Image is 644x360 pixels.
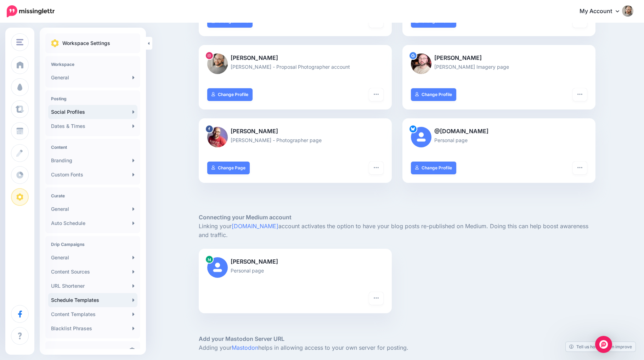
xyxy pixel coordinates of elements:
[232,344,258,351] a: Mastodon
[566,342,635,351] a: Tell us how we can improve
[411,88,457,101] a: Change Profile
[48,202,137,216] a: General
[48,153,137,168] a: Branding
[51,145,135,150] h4: Content
[411,54,587,63] p: [PERSON_NAME]
[411,127,431,147] img: user_default_image.png
[48,119,137,133] a: Dates & Times
[207,136,383,144] p: [PERSON_NAME] - Photographer page
[48,344,137,358] a: Delete Workspace
[199,334,595,343] h5: Add your Mastodon Server URL
[411,127,587,136] p: @[DOMAIN_NAME]
[48,265,137,279] a: Content Sources
[51,242,135,247] h4: Drip Campaigns
[411,136,587,144] p: Personal page
[207,257,383,266] p: [PERSON_NAME]
[48,105,137,119] a: Social Profiles
[207,127,383,136] p: [PERSON_NAME]
[199,343,595,353] p: Adding your helps in allowing access to your own server for posting.
[411,162,457,174] a: Change Profile
[48,168,137,182] a: Custom Fonts
[199,222,595,240] p: Linking your account activates the option to have your blog posts re-published on Medium. Doing t...
[207,257,228,278] img: user_default_image.png
[207,88,253,101] a: Change Profile
[207,54,228,74] img: 367970769_252280834413667_3871055010744689418_n-bsa134239.jpg
[411,54,431,74] img: AAcHTtcBCNpun1ljofrCfxvntSGaKB98Cg21hlB6M2CMCh6FLNZIs96-c-77424.png
[48,321,137,336] a: Blacklist Phrases
[16,39,23,45] img: menu.png
[48,71,137,85] a: General
[51,62,135,67] h4: Workspace
[232,223,278,230] a: [DOMAIN_NAME]
[51,39,59,47] img: settings.png
[48,216,137,230] a: Auto Schedule
[7,5,55,17] img: Missinglettr
[51,96,135,101] h4: Posting
[48,307,137,321] a: Content Templates
[207,127,228,147] img: 293272096_733569317667790_8278646181461342538_n-bsa134236.jpg
[207,63,383,71] p: [PERSON_NAME] - Proposal Photographer account
[595,336,612,353] div: Open Intercom Messenger
[62,39,110,47] p: Workspace Settings
[207,54,383,63] p: [PERSON_NAME]
[207,162,250,174] a: Change Page
[207,266,383,275] p: Personal page
[51,193,135,198] h4: Curate
[572,3,633,20] a: My Account
[48,251,137,265] a: General
[411,63,587,71] p: [PERSON_NAME] Imagery page
[199,213,595,222] h5: Connecting your Medium account
[48,279,137,293] a: URL Shortener
[48,293,137,307] a: Schedule Templates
